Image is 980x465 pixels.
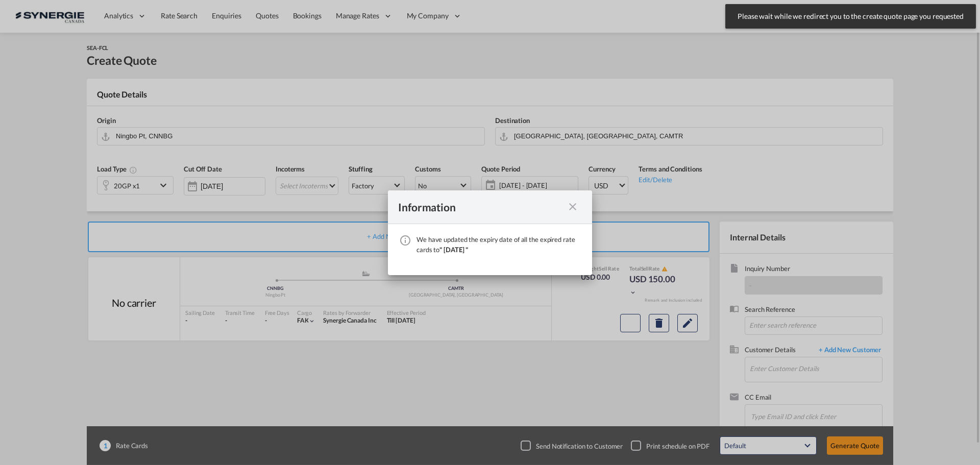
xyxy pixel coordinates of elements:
[734,11,967,21] span: Please wait while we redirect you to the create quote page you requested
[398,201,563,213] div: Information
[567,201,579,213] md-icon: icon-close fg-AAA8AD cursor
[416,234,582,255] div: We have updated the expiry date of all the expired rate cards to
[399,234,411,247] md-icon: icon-information-outline
[439,246,468,254] span: " [DATE] "
[388,190,592,275] md-dialog: We have ...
